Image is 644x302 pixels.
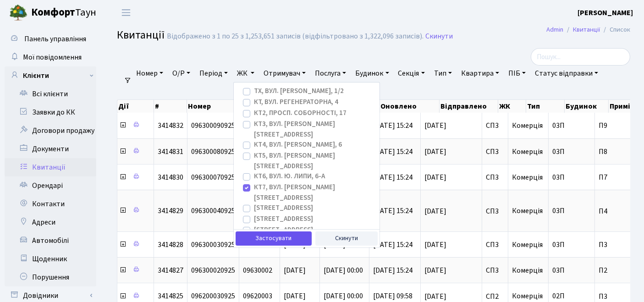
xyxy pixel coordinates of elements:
[233,66,258,81] a: ЖК
[158,147,183,157] span: 3414831
[512,291,543,302] span: Комерція
[424,148,478,155] span: [DATE]
[5,158,96,176] a: Квитанції
[158,265,183,275] span: 3414827
[531,48,630,66] input: Пошук...
[486,122,504,129] span: СП3
[552,121,565,131] span: 03П
[31,5,75,20] b: Комфорт
[5,176,96,195] a: Орендарі
[380,100,440,113] th: Оновлено
[158,206,183,216] span: 3414829
[5,268,96,286] a: Порушення
[243,291,272,302] span: 09620003
[284,265,306,275] span: [DATE]
[324,291,363,302] span: [DATE] 00:00
[117,100,154,113] th: Дії
[254,225,313,236] label: [STREET_ADDRESS]
[254,171,325,182] label: КТ6, вул. Ю. Липи, 6-А
[505,66,529,81] a: ПІБ
[254,203,313,214] label: [STREET_ADDRESS]
[512,265,543,275] span: Комерція
[578,8,633,18] b: [PERSON_NAME]
[373,291,413,302] span: [DATE] 09:58
[424,208,478,215] span: [DATE]
[600,25,630,35] li: Список
[169,66,194,81] a: О/Р
[5,103,96,121] a: Заявки до КК
[373,121,413,131] span: [DATE] 15:24
[425,32,453,41] a: Скинути
[243,265,272,275] span: 09630002
[512,240,543,250] span: Комерція
[154,100,187,113] th: #
[552,291,565,302] span: 02П
[424,122,478,129] span: [DATE]
[352,66,392,81] a: Будинок
[191,147,235,157] span: 096300080925
[512,172,543,182] span: Комерція
[573,25,600,34] a: Квитанції
[424,174,478,181] span: [DATE]
[158,172,183,182] span: 3414830
[5,213,96,231] a: Адреси
[486,267,504,274] span: СП3
[552,265,565,275] span: 03П
[457,66,503,81] a: Квартира
[552,147,565,157] span: 03П
[531,66,602,81] a: Статус відправки
[324,265,363,275] span: [DATE] 00:00
[546,25,563,34] a: Admin
[260,66,309,81] a: Отримувач
[395,66,429,81] a: Секція
[24,34,86,44] span: Панель управління
[158,291,183,302] span: 3414825
[236,231,312,246] button: Застосувати
[254,151,372,171] label: КТ5, вул. [PERSON_NAME][STREET_ADDRESS]
[254,214,313,225] label: [STREET_ADDRESS]
[196,66,231,81] a: Період
[311,66,350,81] a: Послуга
[191,291,235,302] span: 096200030925
[424,241,478,248] span: [DATE]
[486,174,504,181] span: СП3
[578,7,633,18] a: [PERSON_NAME]
[191,240,235,250] span: 096300030925
[5,195,96,213] a: Контакти
[498,100,526,113] th: ЖК
[9,4,28,22] img: logo.png
[5,85,96,103] a: Всі клієнти
[23,52,82,62] span: Мої повідомлення
[5,231,96,250] a: Автомобілі
[373,147,413,157] span: [DATE] 15:24
[512,206,543,216] span: Комерція
[191,121,235,131] span: 096300090925
[552,240,565,250] span: 03П
[424,293,478,300] span: [DATE]
[5,30,96,48] a: Панель управління
[512,121,543,131] span: Комерція
[552,172,565,182] span: 03П
[254,140,342,150] label: КТ4, вул. [PERSON_NAME], 6
[191,265,235,275] span: 096300020925
[254,119,372,140] label: КТ3, вул. [PERSON_NAME][STREET_ADDRESS]
[115,5,138,20] button: Переключити навігацію
[5,140,96,158] a: Документи
[187,100,238,113] th: Номер
[158,240,183,250] span: 3414828
[5,66,96,85] a: Клієнти
[533,20,644,39] nav: breadcrumb
[486,148,504,155] span: СП3
[373,265,413,275] span: [DATE] 15:24
[191,206,235,216] span: 096300040925
[254,97,338,108] label: КТ, вул. Регенераторна, 4
[254,86,344,97] label: ТХ, вул. [PERSON_NAME], 1/2
[132,66,167,81] a: Номер
[486,241,504,248] span: СП3
[254,182,372,203] label: КТ7, вул. [PERSON_NAME][STREET_ADDRESS]
[254,108,347,119] label: КТ2, просп. Соборності, 17
[373,206,413,216] span: [DATE] 15:24
[565,100,609,113] th: Будинок
[486,208,504,215] span: СП3
[526,100,565,113] th: Тип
